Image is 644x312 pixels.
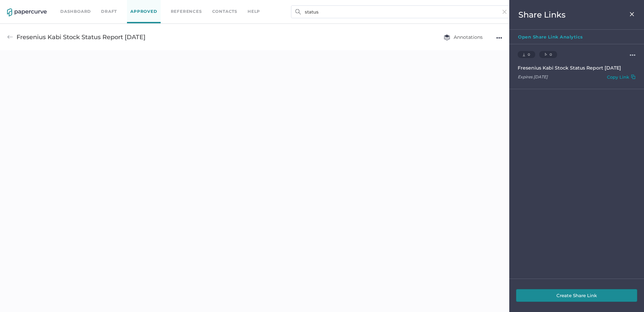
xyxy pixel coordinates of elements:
[171,8,202,15] a: References
[528,52,530,57] div: 0
[7,8,47,17] img: papercurve-logo-colour.7244d18c.svg
[437,31,489,44] button: Annotations
[607,74,629,82] div: Copy Link
[291,5,511,18] input: Search Workspace
[516,289,637,302] button: Create Share Link
[518,10,566,20] div: Share Links
[503,10,507,14] img: cross-light-grey.10ea7ca4.svg
[544,53,547,56] img: views-icon.8cf881d5.svg
[630,53,636,57] div: ●●●
[518,65,636,71] div: Fresenius Kabi Stock Status Report [DATE]
[444,34,483,40] span: Annotations
[629,11,635,17] img: close.ba28c622.svg
[518,74,548,82] div: Expires [DATE]
[550,52,552,57] div: 0
[295,9,301,15] img: search.bf03fe8b.svg
[631,74,636,81] img: copy-icon.5146d2ac.svg
[7,34,13,40] img: back-arrow-grey.72011ae3.svg
[212,8,237,15] a: Contacts
[60,8,91,15] a: Dashboard
[101,8,117,15] a: Draft
[17,31,146,44] div: Fresenius Kabi Stock Status Report [DATE]
[444,34,450,41] img: annotation-layers.cc6d0e6b.svg
[248,8,260,15] div: help
[496,33,502,43] div: ●●●
[509,30,644,44] div: Open Share Link Analytics
[523,53,525,56] img: download-icon.19ed8404.svg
